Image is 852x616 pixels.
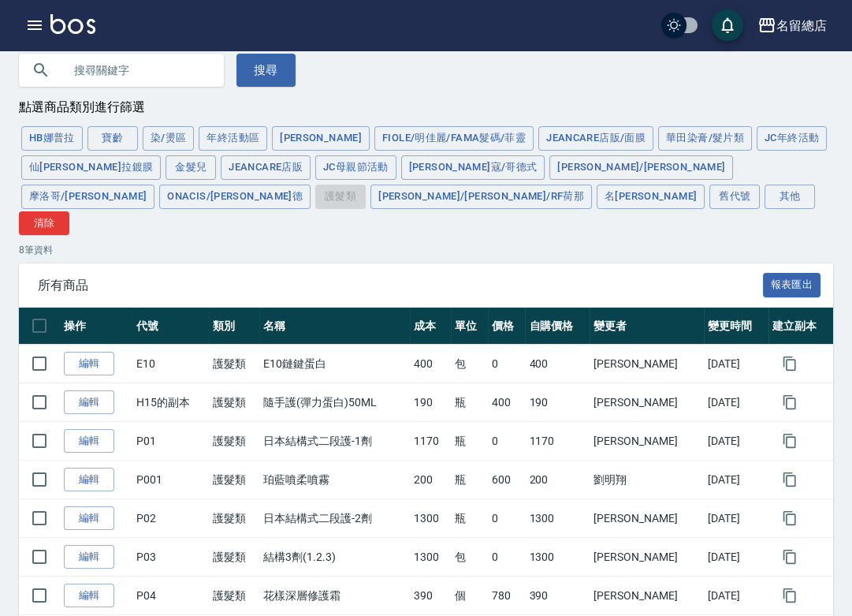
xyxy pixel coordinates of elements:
th: 名稱 [259,308,410,345]
a: 編輯 [64,429,114,454]
th: 變更時間 [704,308,768,345]
td: 護髮類 [209,422,260,461]
td: 200 [410,461,451,499]
td: 780 [488,577,525,615]
td: 包 [451,538,488,577]
td: 護髮類 [209,383,260,422]
td: [DATE] [704,538,768,577]
button: [PERSON_NAME]/[PERSON_NAME] [549,155,733,180]
td: [PERSON_NAME] [590,383,704,422]
td: 瓶 [451,461,488,499]
td: 護髮類 [209,577,260,615]
a: 編輯 [64,390,114,415]
td: 隨手護(彈力蛋白)50ML [259,383,410,422]
td: 1300 [525,538,590,577]
th: 操作 [60,308,132,345]
th: 代號 [132,308,209,345]
td: P04 [132,577,209,615]
td: 1300 [525,499,590,538]
td: H15的副本 [132,383,209,422]
td: 600 [488,461,525,499]
button: [PERSON_NAME]寇/哥德式 [401,155,545,180]
td: [PERSON_NAME] [590,345,704,383]
td: [DATE] [704,345,768,383]
button: 年終活動區 [199,126,267,151]
td: 400 [488,383,525,422]
a: 編輯 [64,468,114,492]
td: [DATE] [704,461,768,499]
button: 染/燙區 [143,126,195,151]
a: 編輯 [64,352,114,376]
div: 名留總店 [776,16,827,35]
button: 寶齡 [87,126,138,151]
button: JC母親節活動 [315,155,396,180]
td: 結構3劑(1.2.3) [259,538,410,577]
td: [PERSON_NAME] [590,422,704,461]
a: 編輯 [64,584,114,608]
td: 190 [410,383,451,422]
button: 名留總店 [751,9,833,42]
a: 編輯 [64,545,114,569]
td: 0 [488,345,525,383]
td: 400 [525,345,590,383]
td: 0 [488,538,525,577]
td: 個 [451,577,488,615]
td: 護髮類 [209,345,260,383]
th: 類別 [209,308,260,345]
button: [PERSON_NAME]/[PERSON_NAME]/RF荷那 [370,185,592,209]
th: 自購價格 [525,308,590,345]
button: JeanCare店販/面膜 [538,126,653,151]
button: HB娜普拉 [21,126,83,151]
td: 0 [488,499,525,538]
td: 0 [488,422,525,461]
td: E10鏈鍵蛋白 [259,345,410,383]
button: JC年終活動 [757,126,827,151]
td: 1300 [410,538,451,577]
img: Logo [50,14,95,34]
div: 點選商品類別進行篩選 [19,99,833,116]
td: P001 [132,461,209,499]
th: 單位 [451,308,488,345]
td: P01 [132,422,209,461]
button: ONACIS/[PERSON_NAME]德 [159,185,311,209]
button: [PERSON_NAME] [272,126,370,151]
button: save [712,9,743,41]
button: 仙[PERSON_NAME]拉鍍膜 [21,155,161,180]
th: 建立副本 [768,308,833,345]
button: 摩洛哥/[PERSON_NAME] [21,185,154,209]
td: 珀藍噴柔噴霧 [259,461,410,499]
td: 1170 [525,422,590,461]
td: P02 [132,499,209,538]
span: 所有商品 [38,278,763,293]
td: 1300 [410,499,451,538]
td: [PERSON_NAME] [590,577,704,615]
button: 清除 [19,211,69,236]
th: 變更者 [590,308,704,345]
p: 8 筆資料 [19,243,833,257]
td: 390 [410,577,451,615]
button: 報表匯出 [763,273,821,297]
td: 390 [525,577,590,615]
td: 日本結構式二段護-1劑 [259,422,410,461]
a: 編輯 [64,506,114,531]
td: 200 [525,461,590,499]
td: E10 [132,345,209,383]
td: 劉明翔 [590,461,704,499]
td: 瓶 [451,383,488,422]
td: 日本結構式二段護-2劑 [259,499,410,538]
button: 舊代號 [709,185,760,209]
td: 400 [410,345,451,383]
td: [PERSON_NAME] [590,499,704,538]
td: P03 [132,538,209,577]
td: [DATE] [704,577,768,615]
button: 華田染膏/髮片類 [658,126,752,151]
button: 名[PERSON_NAME] [597,185,705,209]
button: 其他 [765,185,815,209]
td: 包 [451,345,488,383]
td: [DATE] [704,383,768,422]
td: 護髮類 [209,538,260,577]
td: 護髮類 [209,499,260,538]
td: [PERSON_NAME] [590,538,704,577]
th: 價格 [488,308,525,345]
td: 190 [525,383,590,422]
